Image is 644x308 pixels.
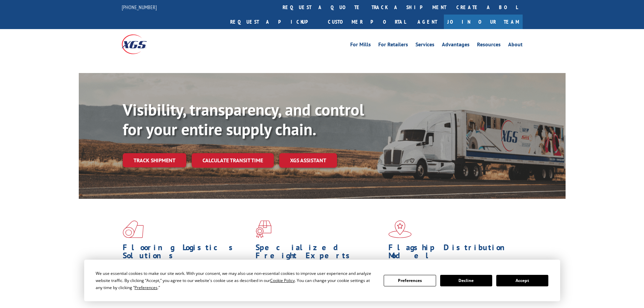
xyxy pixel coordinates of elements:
[135,285,158,290] span: Preferences
[225,15,323,29] a: Request a pickup
[477,42,501,49] a: Resources
[378,42,408,49] a: For Retailers
[384,275,436,286] button: Preferences
[350,42,371,49] a: For Mills
[388,220,412,238] img: xgs-icon-flagship-distribution-model-red
[323,15,411,29] a: Customer Portal
[444,15,523,29] a: Join Our Team
[122,4,157,10] a: [PHONE_NUMBER]
[508,42,523,49] a: About
[415,42,434,49] a: Services
[388,243,516,263] h1: Flagship Distribution Model
[96,270,376,291] div: We use essential cookies to make our site work. With your consent, we may also use non-essential ...
[123,220,144,238] img: xgs-icon-total-supply-chain-intelligence-red
[123,99,364,140] b: Visibility, transparency, and control for your entire supply chain.
[440,275,492,286] button: Decline
[123,153,186,167] a: Track shipment
[192,153,274,168] a: Calculate transit time
[270,278,295,283] span: Cookie Policy
[84,260,560,301] div: Cookie Consent Prompt
[496,275,548,286] button: Accept
[256,220,271,238] img: xgs-icon-focused-on-flooring-red
[411,15,444,29] a: Agent
[442,42,470,49] a: Advantages
[256,243,383,263] h1: Specialized Freight Experts
[123,243,251,263] h1: Flooring Logistics Solutions
[279,153,337,168] a: XGS ASSISTANT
